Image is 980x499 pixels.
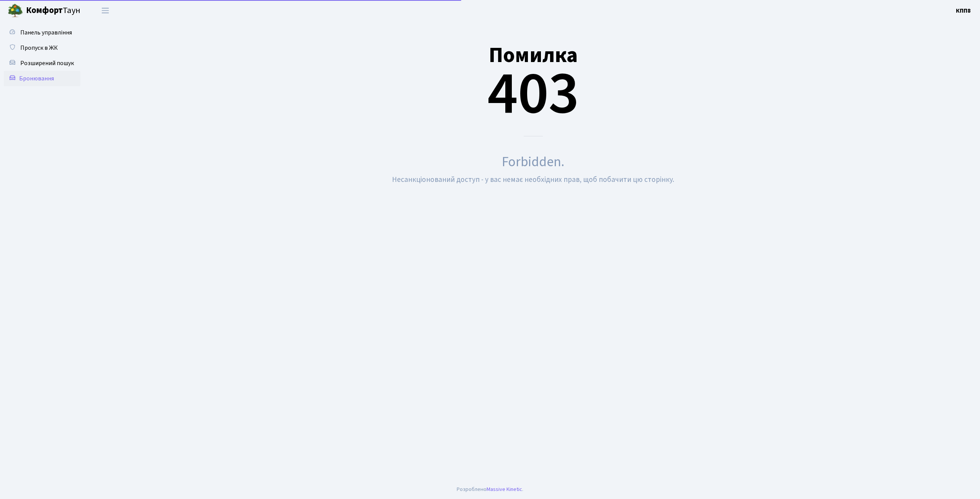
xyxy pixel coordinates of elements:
[20,28,72,37] span: Панель управління
[20,59,74,67] span: Розширений пошук
[487,485,522,493] a: Massive Kinetic
[4,71,80,86] a: Бронювання
[26,4,63,16] b: Комфорт
[98,24,969,136] div: 403
[489,40,578,70] small: Помилка
[4,40,80,56] a: Пропуск в ЖК
[956,6,971,15] a: КПП8
[26,4,80,17] span: Таун
[457,485,523,494] div: Розроблено .
[20,44,58,52] span: Пропуск в ЖК
[96,4,115,17] button: Переключити навігацію
[98,152,969,172] div: Forbidden.
[8,3,23,18] img: logo.png
[956,7,971,15] b: КПП8
[4,56,80,71] a: Розширений пошук
[19,74,54,83] span: Бронювання
[392,174,674,185] small: Несанкціонований доступ - у вас немає необхідних прав, щоб побачити цю сторінку.
[4,25,80,40] a: Панель управління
